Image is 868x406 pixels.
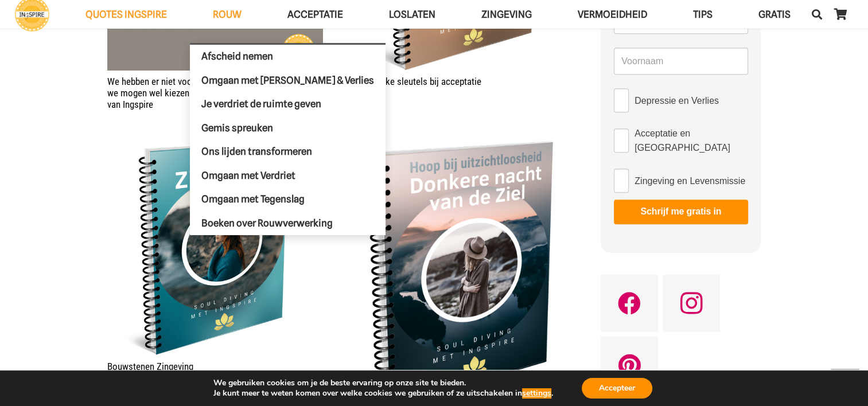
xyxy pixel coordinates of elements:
[601,275,658,332] a: Facebook
[663,275,720,332] a: Instagram
[213,378,553,388] p: We gebruiken cookies om je de beste ervaring op onze site te bieden.
[614,128,629,153] input: Acceptatie en [GEOGRAPHIC_DATA]
[831,369,859,397] a: Terug naar top
[601,337,658,394] a: Pinterest
[758,9,791,20] span: GRATIS
[389,9,435,20] span: Loslaten
[287,9,343,20] span: Acceptatie
[578,9,647,20] span: VERMOEIDHEID
[190,163,386,188] a: Omgaan met Verdriet
[635,126,748,155] span: Acceptatie en [GEOGRAPHIC_DATA]
[614,169,629,193] input: Zingeving en Levensmissie
[107,140,323,356] img: voorbeelden bouwstenen zingeving voor jouw persoonlijke zingeving met zingevingsvragen die je ver...
[614,48,748,75] input: Voornaam
[107,76,317,111] a: We hebben er niet voor gekozen te LIJDEN in het leven, we mogen wel kiezen hoe het leven te LEIDE...
[190,188,386,212] a: Omgaan met Tegenslag
[201,169,295,181] span: Omgaan met Verdriet
[190,45,386,69] a: Afscheid nemen
[693,9,713,20] span: TIPS
[201,146,312,157] span: Ons lijden transformeren
[582,378,652,399] button: Accepteer
[201,193,305,205] span: Omgaan met Tegenslag
[190,68,386,92] a: Omgaan met [PERSON_NAME] & Verlies
[614,88,629,112] input: Depressie en Verlies
[201,122,273,133] span: Gemis spreuken
[201,98,321,110] span: Je verdriet de ruimte geven
[201,74,374,85] span: Omgaan met [PERSON_NAME] & Verlies
[190,211,386,235] a: Boeken over Rouwverwerking
[190,92,386,116] a: Je verdriet de ruimte geven
[190,140,386,164] a: Ons lijden transformeren
[352,76,481,87] a: Belangrijke sleutels bij acceptatie
[213,9,242,20] span: ROUW
[107,140,323,356] a: Bouwstenen Zingeving
[614,200,748,224] button: Schrijf me gratis in
[107,361,193,372] a: Bouwstenen Zingeving
[201,50,273,62] span: Afscheid nemen
[522,388,551,399] button: settings
[213,388,553,399] p: Je kunt meer te weten komen over welke cookies we gebruiken of ze uitschakelen in .
[481,9,532,20] span: Zingeving
[635,93,719,108] span: Depressie en Verlies
[201,217,333,228] span: Boeken over Rouwverwerking
[190,116,386,140] a: Gemis spreuken
[85,9,167,20] span: QUOTES INGSPIRE
[635,174,745,188] span: Zingeving en Levensmissie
